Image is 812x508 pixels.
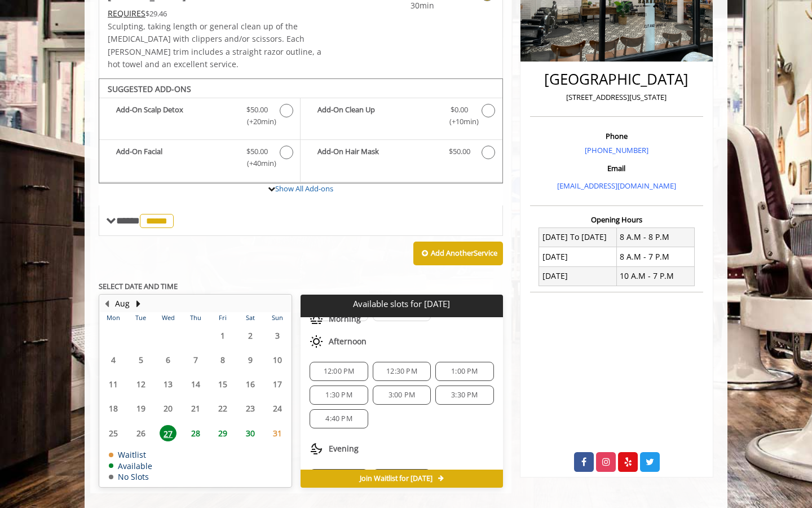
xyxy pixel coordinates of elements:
[116,104,235,128] b: Add-On Scalp Detox
[310,362,368,381] div: 12:00 PM
[214,425,231,441] span: 29
[373,386,431,405] div: 3:00 PM
[616,227,694,247] td: 8 A.M - 8 P.M
[100,312,127,323] th: Mon
[435,386,493,405] div: 3:30 PM
[533,71,700,87] h2: [GEOGRAPHIC_DATA]
[310,469,368,488] div: 5:40 PM
[109,462,152,470] td: Available
[102,297,111,310] button: Previous Month
[310,386,368,405] div: 1:30 PM
[413,242,503,265] button: Add AnotherService
[360,474,433,483] span: Join Waitlist for [DATE]
[160,425,176,441] span: 27
[241,157,274,169] span: (+40min )
[241,116,274,128] span: (+20min )
[242,425,259,441] span: 30
[310,312,323,326] img: morning slots
[310,442,323,456] img: evening slots
[539,266,617,286] td: [DATE]
[306,104,496,130] label: Add-On Clean Up
[108,7,334,20] div: $29.46
[329,337,367,346] span: Afternoon
[616,247,694,266] td: 8 A.M - 7 P.M
[108,20,334,71] p: Sculpting, taking length or general clean up of the [MEDICAL_DATA] with clippers and/or scissors....
[134,297,143,310] button: Next Month
[187,425,204,441] span: 28
[105,146,294,172] label: Add-On Facial
[373,362,431,381] div: 12:30 PM
[108,84,191,94] b: SUGGESTED ADD-ONS
[310,335,323,348] img: afternoon slots
[324,367,355,376] span: 12:00 PM
[182,421,209,445] td: Select day28
[616,266,694,286] td: 10 A.M - 7 P.M
[386,367,417,376] span: 12:30 PM
[317,104,437,128] b: Add-On Clean Up
[155,312,182,323] th: Wed
[127,312,154,323] th: Tue
[115,297,130,310] button: Aug
[325,414,352,423] span: 4:40 PM
[305,299,498,309] p: Available slots for [DATE]
[389,391,415,400] span: 3:00 PM
[533,164,700,172] h3: Email
[533,132,700,140] h3: Phone
[236,312,263,323] th: Sat
[431,248,497,258] b: Add Another Service
[443,116,476,128] span: (+10min )
[99,78,503,183] div: Beard Trim Add-onS
[269,425,286,441] span: 31
[105,104,294,130] label: Add-On Scalp Detox
[451,104,468,116] span: $0.00
[435,362,493,381] div: 1:00 PM
[451,391,478,400] span: 3:30 PM
[449,146,470,157] span: $50.00
[306,146,496,162] label: Add-On Hair Mask
[533,91,700,103] p: [STREET_ADDRESS][US_STATE]
[236,421,263,445] td: Select day30
[246,104,268,116] span: $50.00
[108,8,145,19] span: This service needs some Advance to be paid before we block your appointment
[116,146,235,169] b: Add-On Facial
[451,367,478,376] span: 1:00 PM
[585,145,648,155] a: [PHONE_NUMBER]
[264,421,292,445] td: Select day31
[275,183,333,194] a: Show All Add-ons
[264,312,292,323] th: Sun
[373,469,431,488] div: 7:20 PM
[329,444,359,453] span: Evening
[182,312,209,323] th: Thu
[109,472,152,481] td: No Slots
[109,450,152,459] td: Waitlist
[539,247,617,266] td: [DATE]
[317,146,437,159] b: Add-On Hair Mask
[99,281,178,291] b: SELECT DATE AND TIME
[530,216,703,224] h3: Opening Hours
[310,409,368,428] div: 4:40 PM
[209,421,236,445] td: Select day29
[246,146,268,157] span: $50.00
[539,227,617,247] td: [DATE] To [DATE]
[155,421,182,445] td: Select day27
[209,312,236,323] th: Fri
[557,181,676,191] a: [EMAIL_ADDRESS][DOMAIN_NAME]
[329,314,361,323] span: Morning
[325,391,352,400] span: 1:30 PM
